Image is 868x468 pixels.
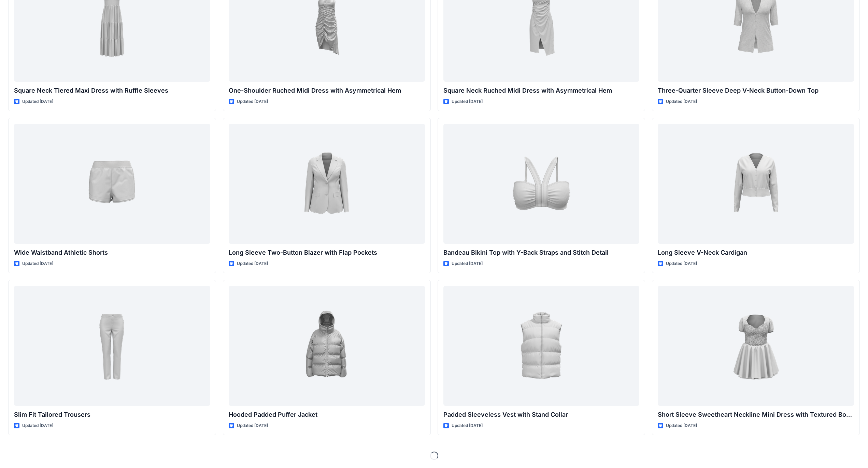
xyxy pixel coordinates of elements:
p: Updated [DATE] [237,422,268,429]
p: Updated [DATE] [22,98,53,105]
p: Three-Quarter Sleeve Deep V-Neck Button-Down Top [658,86,854,95]
p: Wide Waistband Athletic Shorts [14,248,210,257]
a: Wide Waistband Athletic Shorts [14,124,210,244]
p: Square Neck Ruched Midi Dress with Asymmetrical Hem [443,86,640,95]
p: Updated [DATE] [666,422,697,429]
a: Long Sleeve Two-Button Blazer with Flap Pockets [229,124,425,244]
p: Updated [DATE] [452,422,483,429]
p: Updated [DATE] [237,98,268,105]
a: Long Sleeve V-Neck Cardigan [658,124,854,244]
p: Updated [DATE] [22,260,53,267]
p: Bandeau Bikini Top with Y-Back Straps and Stitch Detail [443,248,640,257]
p: Padded Sleeveless Vest with Stand Collar [443,410,640,419]
p: Updated [DATE] [237,260,268,267]
a: Bandeau Bikini Top with Y-Back Straps and Stitch Detail [443,124,640,244]
p: Square Neck Tiered Maxi Dress with Ruffle Sleeves [14,86,210,95]
a: Hooded Padded Puffer Jacket [229,286,425,406]
p: Hooded Padded Puffer Jacket [229,410,425,419]
a: Slim Fit Tailored Trousers [14,286,210,406]
p: Updated [DATE] [452,260,483,267]
p: Updated [DATE] [22,422,53,429]
p: Short Sleeve Sweetheart Neckline Mini Dress with Textured Bodice [658,410,854,419]
a: Short Sleeve Sweetheart Neckline Mini Dress with Textured Bodice [658,286,854,406]
p: Slim Fit Tailored Trousers [14,410,210,419]
p: Long Sleeve V-Neck Cardigan [658,248,854,257]
p: Long Sleeve Two-Button Blazer with Flap Pockets [229,248,425,257]
p: One-Shoulder Ruched Midi Dress with Asymmetrical Hem [229,86,425,95]
a: Padded Sleeveless Vest with Stand Collar [443,286,640,406]
p: Updated [DATE] [666,98,697,105]
p: Updated [DATE] [666,260,697,267]
p: Updated [DATE] [452,98,483,105]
